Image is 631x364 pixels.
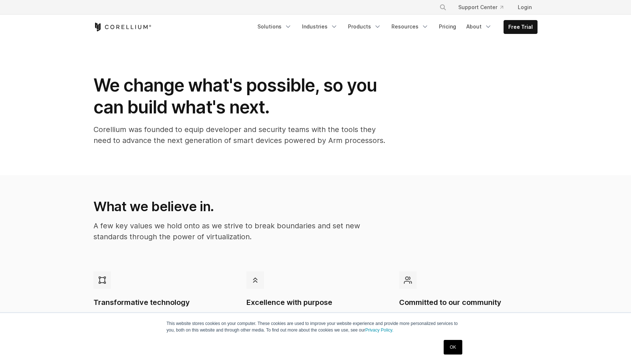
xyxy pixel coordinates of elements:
h4: Transformative technology [93,298,232,307]
a: Corellium Home [93,23,152,31]
h2: What we believe in. [93,198,385,214]
a: Privacy Policy. [365,328,393,333]
button: Search [436,1,450,14]
a: OK [444,340,462,355]
h1: We change what's possible, so you can build what's next. [93,74,386,118]
h4: Excellence with purpose [246,298,385,307]
a: Pricing [435,20,460,33]
a: Industries [298,20,342,33]
h4: Committed to our community [399,298,538,307]
div: Navigation Menu [431,1,538,14]
a: Solutions [253,20,296,33]
a: Free Trial [504,20,537,34]
p: A few key values we hold onto as we strive to break boundaries and set new standards through the ... [93,220,385,242]
a: Support Center [452,1,509,14]
div: Navigation Menu [253,20,538,34]
a: Products [344,20,386,33]
p: Corellium was founded to equip developer and security teams with the tools they need to advance t... [93,124,386,146]
a: Login [512,1,538,14]
a: Resources [387,20,433,33]
a: About [462,20,496,33]
p: This website stores cookies on your computer. These cookies are used to improve your website expe... [167,320,464,333]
